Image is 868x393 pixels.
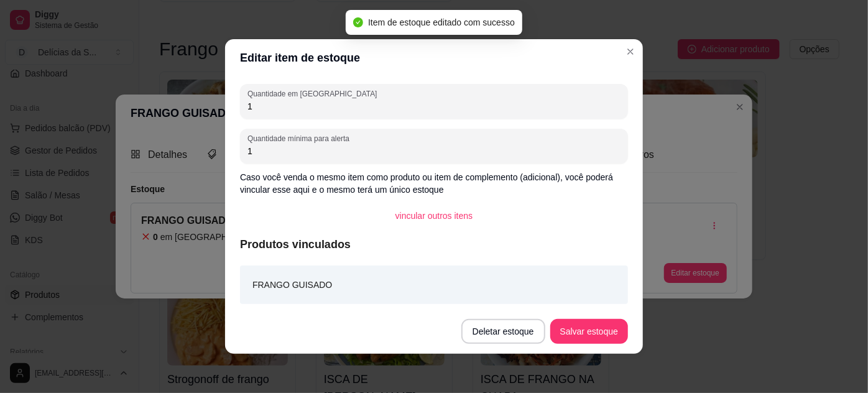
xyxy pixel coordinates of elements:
[368,17,515,27] span: Item de estoque editado com sucesso
[247,145,621,157] input: Quantidade mínima para alerta
[225,39,643,76] header: Editar item de estoque
[461,319,545,344] button: Deletar estoque
[247,133,354,144] label: Quantidade mínima para alerta
[353,17,363,27] span: check-circle
[550,319,628,344] button: Salvar estoque
[247,88,381,99] label: Quantidade em [GEOGRAPHIC_DATA]
[252,278,332,292] article: FRANGO GUISADO
[240,171,628,196] p: Caso você venda o mesmo item como produto ou item de complemento (adicional), você poderá vincula...
[621,42,640,62] button: Close
[247,100,621,113] input: Quantidade em estoque
[240,236,628,253] article: Produtos vinculados
[386,203,483,228] button: vincular outros itens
